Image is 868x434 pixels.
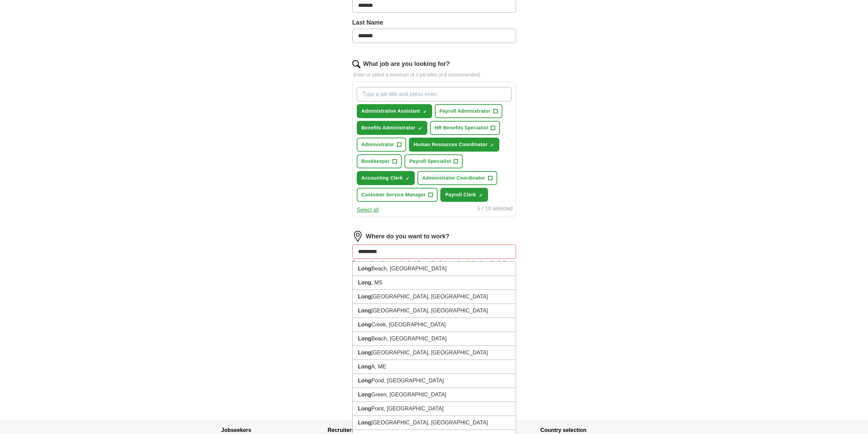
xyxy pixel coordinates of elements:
[479,193,483,198] span: ✓
[404,154,463,168] button: Payroll Specialist
[362,191,426,198] span: Customer Service Manager
[358,322,371,327] strong: Long
[358,364,371,369] strong: Long
[353,290,516,304] li: [GEOGRAPHIC_DATA], [GEOGRAPHIC_DATA]
[440,108,490,115] span: Payroll Administrator
[358,280,371,285] strong: Long
[362,174,403,182] span: Accounting Clerk
[358,336,371,341] strong: Long
[409,138,499,152] button: Human Resources Coordinator✓
[362,108,420,115] span: Administrative Assistant
[353,388,516,402] li: Green, [GEOGRAPHIC_DATA]
[358,406,371,411] strong: Long
[352,60,361,68] img: search.png
[353,304,516,318] li: [GEOGRAPHIC_DATA], [GEOGRAPHIC_DATA]
[357,188,438,202] button: Customer Service Manager
[430,121,500,135] button: HR Benefits Specialist
[353,262,516,276] li: Beach, [GEOGRAPHIC_DATA]
[352,18,516,27] label: Last Name
[353,332,516,346] li: Beach, [GEOGRAPHIC_DATA]
[445,191,476,198] span: Payroll Clerk
[352,231,363,242] img: location.png
[362,124,415,131] span: Benefits Administrator
[409,158,451,165] span: Payroll Specialist
[440,188,488,202] button: Payroll Clerk✓
[490,142,494,148] span: ✓
[358,420,371,425] strong: Long
[358,378,371,383] strong: Long
[363,59,450,69] label: What job are you looking for?
[352,259,516,275] div: Enter a location and select from the list, or check the box for fully remote roles
[362,158,390,165] span: Bookkeeper
[352,71,516,79] p: Enter or select a minimum of 3 job titles (4-8 recommended)
[358,392,371,397] strong: Long
[435,124,488,131] span: HR Benefits Specialist
[357,104,432,118] button: Administrative Assistant✓
[357,87,512,101] input: Type a job title and press enter
[353,374,516,388] li: Pond, [GEOGRAPHIC_DATA]
[417,171,497,185] button: Administrator Coordinator
[358,266,371,271] strong: Long
[358,308,371,313] strong: Long
[362,141,394,148] span: Administrator
[357,121,427,135] button: Benefits Administrator✓
[414,141,487,148] span: Human Resources Coordinator
[357,154,402,168] button: Bookkeeper
[423,109,427,114] span: ✓
[357,171,415,185] button: Accounting Clerk✓
[353,318,516,332] li: Creek, [GEOGRAPHIC_DATA]
[353,402,516,416] li: Point, [GEOGRAPHIC_DATA]
[422,174,485,182] span: Administrator Coordinator
[358,294,371,299] strong: Long
[366,232,450,241] label: Where do you want to work?
[406,176,410,181] span: ✓
[358,350,371,355] strong: Long
[435,104,502,118] button: Payroll Administrator
[353,346,516,360] li: [GEOGRAPHIC_DATA], [GEOGRAPHIC_DATA]
[357,138,406,152] button: Administrator
[418,126,422,131] span: ✓
[357,206,379,214] button: Select all
[353,276,516,290] li: , MS
[353,416,516,430] li: [GEOGRAPHIC_DATA], [GEOGRAPHIC_DATA]
[353,360,516,374] li: A, ME
[477,205,513,214] div: 5 / 10 selected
